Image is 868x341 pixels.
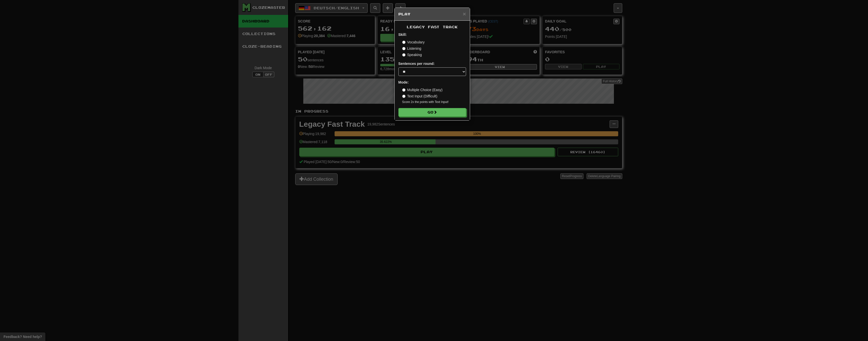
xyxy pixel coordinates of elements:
input: Text Input (Difficult) [402,95,405,98]
label: Vocabulary [402,40,425,45]
strong: Skill: [398,33,407,37]
label: Speaking [402,52,422,57]
label: Listening [402,46,421,51]
input: Speaking [402,53,405,57]
span: Legacy Fast Track [407,25,458,29]
input: Vocabulary [402,41,405,44]
button: Close [463,11,466,16]
label: Sentences per round: [398,61,435,66]
small: Score 2x the points with Text Input ! [402,100,466,104]
input: Listening [402,47,405,50]
label: Multiple Choice (Easy) [402,87,443,92]
h5: Play [398,12,466,17]
strong: Mode: [398,80,409,84]
label: Text Input (Difficult) [402,94,438,99]
input: Multiple Choice (Easy) [402,88,405,92]
span: × [463,11,466,17]
button: Go [398,108,466,117]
